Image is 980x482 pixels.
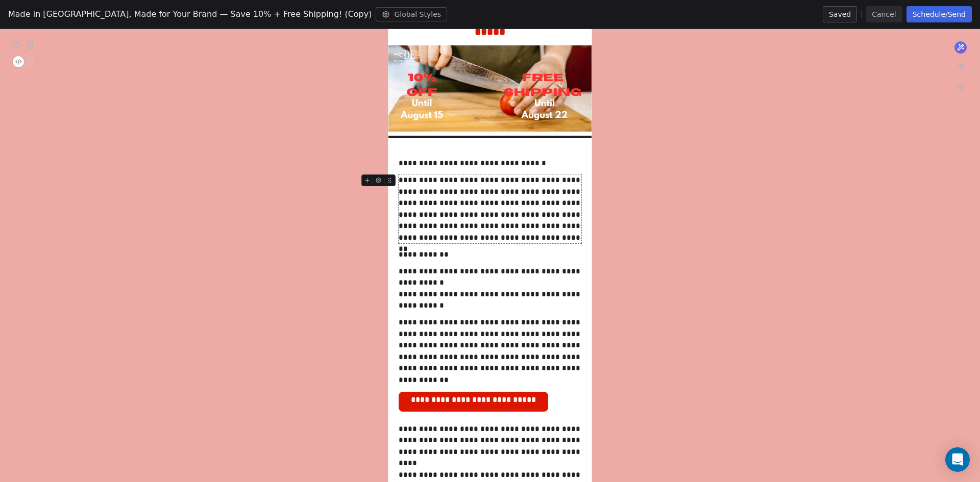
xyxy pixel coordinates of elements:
[945,447,970,472] div: Open Intercom Messenger
[906,6,972,22] button: Schedule/Send
[823,6,857,22] button: Saved
[376,7,447,21] button: Global Styles
[8,8,372,20] span: Made in [GEOGRAPHIC_DATA], Made for Your Brand — Save 10% + Free Shipping! (Copy)
[866,6,902,22] button: Cancel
